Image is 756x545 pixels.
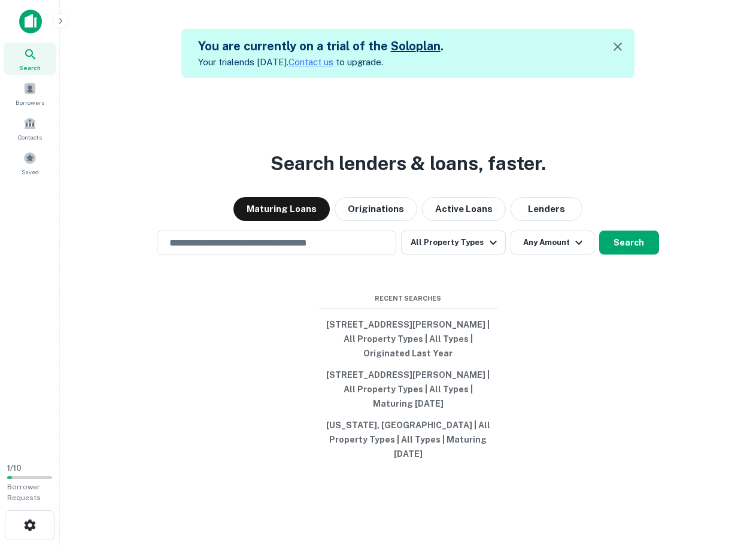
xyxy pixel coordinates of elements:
[4,77,56,110] a: Borrowers
[233,197,330,221] button: Maturing Loans
[4,147,56,179] a: Saved
[696,449,756,507] iframe: Chat Widget
[401,231,505,255] button: All Property Types
[599,231,659,255] button: Search
[19,63,41,72] span: Search
[198,37,444,55] h5: You are currently on a trial of the .
[511,231,594,255] button: Any Amount
[335,197,417,221] button: Originations
[271,149,546,178] h3: Search lenders & loans, faster.
[318,364,498,414] button: [STREET_ADDRESS][PERSON_NAME] | All Property Types | All Types | Maturing [DATE]
[4,43,56,75] a: Search
[511,197,582,221] button: Lenders
[22,167,39,177] span: Saved
[7,464,22,473] span: 1 / 10
[289,57,333,67] a: Contact us
[7,483,41,502] span: Borrower Requests
[18,132,42,142] span: Contacts
[318,293,498,304] span: Recent Searches
[318,414,498,465] button: [US_STATE], [GEOGRAPHIC_DATA] | All Property Types | All Types | Maturing [DATE]
[391,39,441,53] a: Soloplan
[318,314,498,364] button: [STREET_ADDRESS][PERSON_NAME] | All Property Types | All Types | Originated Last Year
[4,112,56,144] a: Contacts
[19,10,42,34] img: capitalize-icon.png
[16,98,44,107] span: Borrowers
[422,197,506,221] button: Active Loans
[198,55,444,69] p: Your trial ends [DATE]. to upgrade.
